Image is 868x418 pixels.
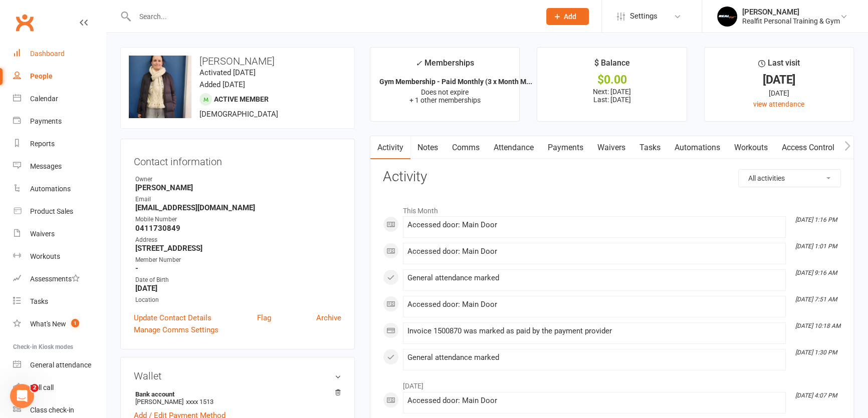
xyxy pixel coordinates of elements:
[383,169,841,185] h3: Activity
[30,361,91,369] div: General attendance
[30,162,62,170] div: Messages
[795,349,837,356] i: [DATE] 1:30 PM
[546,88,677,104] p: Next: [DATE] Last: [DATE]
[30,95,58,103] div: Calendar
[30,72,53,80] div: People
[134,312,211,324] a: Update Contact Details
[13,376,106,399] a: Roll call
[407,327,781,335] div: Invoice 1500870 was marked as paid by the payment provider
[795,216,837,223] i: [DATE] 1:16 PM
[487,136,541,159] a: Attendance
[134,370,341,381] h3: Wallet
[135,235,341,245] div: Address
[13,110,106,133] a: Payments
[30,275,80,283] div: Assessments
[135,284,341,293] strong: [DATE]
[135,390,336,398] strong: Bank account
[30,50,65,58] div: Dashboard
[795,269,837,276] i: [DATE] 9:16 AM
[727,136,775,159] a: Workouts
[135,224,341,233] strong: 0411730849
[214,95,269,103] span: Active member
[407,300,781,309] div: Accessed door: Main Door
[407,221,781,229] div: Accessed door: Main Door
[132,10,533,24] input: Search...
[135,264,341,273] strong: -
[30,185,71,193] div: Automations
[30,252,60,260] div: Workouts
[714,88,844,99] div: [DATE]
[775,136,841,159] a: Access Control
[13,155,106,178] a: Messages
[407,247,781,256] div: Accessed door: Main Door
[13,133,106,155] a: Reports
[135,203,341,212] strong: [EMAIL_ADDRESS][DOMAIN_NAME]
[13,200,106,223] a: Product Sales
[407,396,781,405] div: Accessed door: Main Door
[129,56,191,118] img: image1749256371.png
[415,59,422,68] i: ✓
[129,56,346,67] h3: [PERSON_NAME]
[71,319,79,327] span: 1
[134,324,219,336] a: Manage Comms Settings
[594,57,629,75] div: $ Balance
[415,57,474,75] div: Memberships
[186,398,213,405] span: xxxx 1513
[30,230,55,238] div: Waivers
[13,313,106,335] a: What's New1
[13,223,106,245] a: Waivers
[753,100,804,108] a: view attendance
[13,245,106,268] a: Workouts
[795,296,837,303] i: [DATE] 7:51 AM
[10,384,34,408] iframe: Intercom live chat
[383,200,841,216] li: This Month
[135,255,341,265] div: Member Number
[30,320,66,328] div: What's New
[546,8,589,25] button: Add
[383,375,841,391] li: [DATE]
[409,96,481,104] span: + 1 other memberships
[13,290,106,313] a: Tasks
[714,75,844,85] div: [DATE]
[316,312,341,324] a: Archive
[135,295,341,305] div: Location
[410,136,445,159] a: Notes
[590,136,632,159] a: Waivers
[30,406,74,414] div: Class check-in
[135,175,341,184] div: Owner
[795,392,837,399] i: [DATE] 4:07 PM
[30,207,73,215] div: Product Sales
[795,243,837,250] i: [DATE] 1:01 PM
[135,183,341,192] strong: [PERSON_NAME]
[758,57,800,75] div: Last visit
[30,117,62,125] div: Payments
[407,353,781,362] div: General attendance marked
[199,80,245,89] time: Added [DATE]
[630,5,658,28] span: Settings
[13,43,106,65] a: Dashboard
[564,13,576,21] span: Add
[135,195,341,204] div: Email
[257,312,271,324] a: Flag
[546,75,677,85] div: $0.00
[12,10,37,35] a: Clubworx
[668,136,727,159] a: Automations
[632,136,668,159] a: Tasks
[13,65,106,88] a: People
[134,152,341,167] h3: Contact information
[135,275,341,285] div: Date of Birth
[30,297,48,305] div: Tasks
[13,88,106,110] a: Calendar
[13,354,106,376] a: General attendance kiosk mode
[717,7,737,27] img: thumb_image1693388435.png
[421,88,469,96] span: Does not expire
[134,389,341,407] li: [PERSON_NAME]
[742,8,840,17] div: [PERSON_NAME]
[407,274,781,282] div: General attendance marked
[742,17,840,26] div: Realfit Personal Training & Gym
[370,136,410,159] a: Activity
[199,110,278,119] span: [DEMOGRAPHIC_DATA]
[30,140,55,148] div: Reports
[30,383,54,391] div: Roll call
[795,322,840,329] i: [DATE] 10:18 AM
